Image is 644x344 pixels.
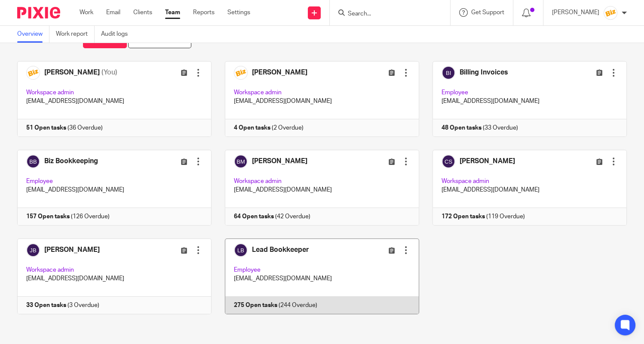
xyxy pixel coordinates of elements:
a: Email [106,8,120,17]
a: Work report [56,26,95,43]
img: siteIcon.png [604,6,617,20]
a: Clients [133,8,152,17]
span: Get Support [471,9,504,15]
img: Pixie [17,7,60,19]
a: Audit logs [101,26,134,43]
a: Team [165,8,180,17]
input: Search [347,10,424,18]
a: Work [80,8,93,17]
p: [PERSON_NAME] [552,8,599,17]
a: Overview [17,26,49,43]
a: Settings [227,8,250,17]
a: Reports [193,8,215,17]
